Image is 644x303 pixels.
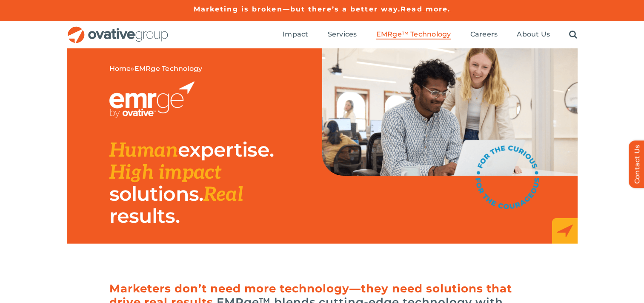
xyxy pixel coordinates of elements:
[109,65,131,73] a: Home
[178,137,274,162] span: expertise.
[517,30,550,39] a: About Us
[328,30,357,39] a: Services
[470,30,498,39] a: Careers
[109,65,203,73] span: »
[376,30,451,39] a: EMRge™ Technology
[283,21,577,48] nav: Menu
[109,81,195,118] img: EMRGE_RGB_wht
[67,25,169,34] a: OG_Full_horizontal_RGB
[569,30,577,39] a: Search
[194,5,401,13] a: Marketing is broken—but there’s a better way.
[135,65,203,73] span: EMRge Technology
[203,183,243,207] span: Real
[109,161,221,185] span: High impact
[401,5,450,13] a: Read more.
[552,218,578,244] img: EMRge_HomePage_Elements_Arrow Box
[283,30,308,39] a: Impact
[109,204,180,228] span: results.
[109,182,203,206] span: solutions.
[322,48,578,176] img: EMRge Landing Page Header Image
[109,139,178,163] span: Human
